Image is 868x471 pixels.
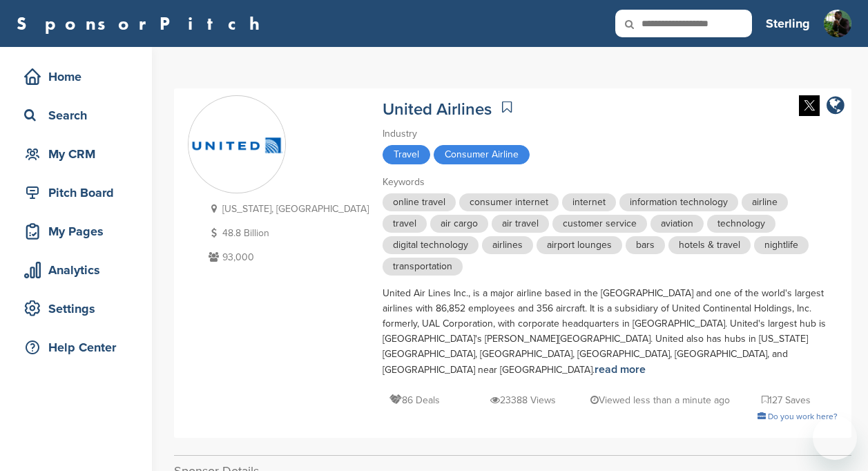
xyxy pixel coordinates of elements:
span: consumer internet [459,193,559,211]
a: United Airlines [383,99,492,119]
a: Pitch Board [14,177,138,209]
a: Search [14,99,138,131]
span: digital technology [383,236,479,254]
p: 127 Saves [762,392,811,409]
span: airline [742,193,788,211]
span: aviation [650,215,704,233]
span: air cargo [430,215,488,233]
a: company link [827,95,845,118]
a: My Pages [14,215,138,247]
span: airlines [482,236,533,254]
a: Home [14,61,138,93]
a: Analytics [14,254,138,286]
div: United Air Lines Inc., is a major airline based in the [GEOGRAPHIC_DATA] and one of the world's l... [383,286,838,378]
p: 93,000 [205,249,369,266]
span: Consumer Airline [434,145,530,164]
div: Pitch Board [21,180,138,205]
span: travel [383,215,427,233]
div: Keywords [383,175,838,190]
span: transportation [383,258,463,276]
span: airport lounges [537,236,622,254]
div: Help Center [21,335,138,360]
span: customer service [552,215,647,233]
iframe: Button to launch messaging window [813,416,857,460]
p: 23388 Views [490,392,556,409]
div: Industry [383,126,838,142]
h3: Sterling [766,14,810,33]
a: Do you work here? [758,412,838,421]
span: technology [707,215,775,233]
span: Do you work here? [768,412,838,421]
p: 86 Deals [389,392,440,409]
div: Home [21,64,138,89]
div: My CRM [21,142,138,166]
div: Search [21,103,138,128]
a: read more [595,363,646,376]
div: Settings [21,296,138,321]
span: internet [562,193,616,211]
img: Twitter white [799,95,820,116]
a: Settings [14,293,138,325]
span: Travel [383,145,430,164]
a: Help Center [14,331,138,363]
p: [US_STATE], [GEOGRAPHIC_DATA] [205,200,369,218]
a: SponsorPitch [17,15,269,32]
img: Me sitting [824,10,851,37]
span: bars [626,236,665,254]
a: My CRM [14,138,138,170]
p: Viewed less than a minute ago [590,392,730,409]
span: hotels & travel [668,236,751,254]
span: air travel [492,215,549,233]
span: online travel [383,193,456,211]
span: nightlife [754,236,809,254]
a: Sterling [766,8,810,39]
img: Sponsorpitch & United Airlines [189,105,285,184]
div: Analytics [21,258,138,282]
div: My Pages [21,219,138,244]
span: information technology [619,193,738,211]
p: 48.8 Billion [205,224,369,242]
